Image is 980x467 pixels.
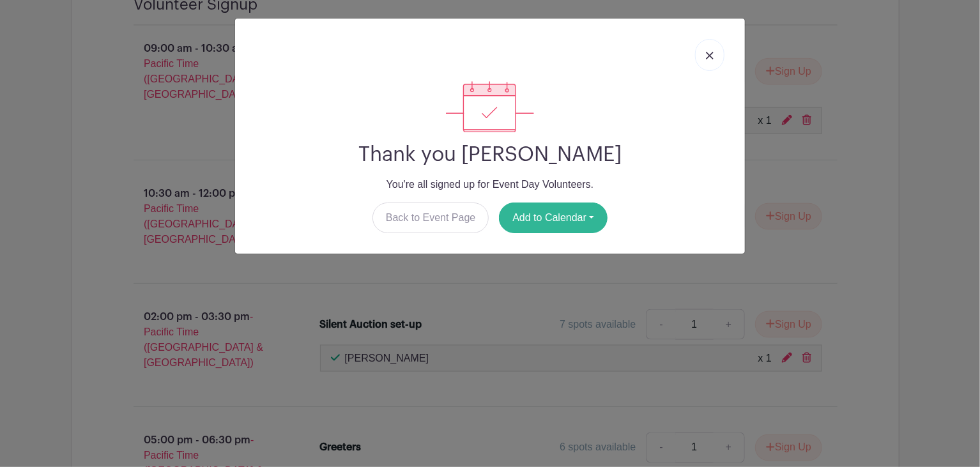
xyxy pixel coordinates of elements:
[446,81,534,132] img: signup_complete-c468d5dda3e2740ee63a24cb0ba0d3ce5d8a4ecd24259e683200fb1569d990c8.svg
[245,177,735,192] p: You're all signed up for Event Day Volunteers.
[245,142,735,167] h2: Thank you [PERSON_NAME]
[499,203,608,233] button: Add to Calendar
[706,52,714,59] img: close_button-5f87c8562297e5c2d7936805f587ecaba9071eb48480494691a3f1689db116b3.svg
[372,203,489,233] a: Back to Event Page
